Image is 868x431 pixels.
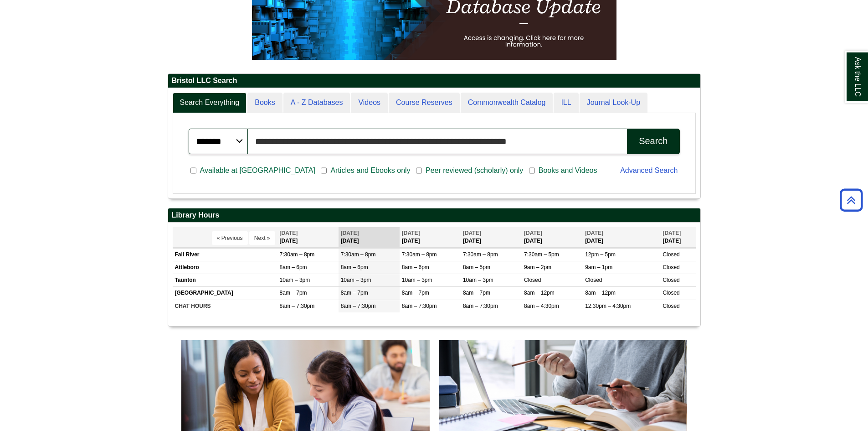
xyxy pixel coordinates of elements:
span: Closed [524,277,541,283]
span: Closed [663,264,679,270]
span: 8am – 7pm [341,290,368,296]
span: 8am – 7:30pm [280,303,315,309]
th: [DATE] [461,227,522,248]
input: Peer reviewed (scholarly) only [416,166,422,175]
span: [DATE] [463,230,481,236]
span: 8am – 7:30pm [402,303,437,309]
td: Fall River [173,248,277,261]
span: 12pm – 5pm [585,251,616,258]
span: Articles and Ebooks only [327,165,414,176]
span: 12:30pm – 4:30pm [585,303,631,309]
a: Commonwealth Catalog [461,93,553,113]
span: 8am – 7pm [463,290,490,296]
span: 10am – 3pm [341,277,371,283]
span: Available at [GEOGRAPHIC_DATA] [196,165,319,176]
span: [DATE] [585,230,603,236]
span: 10am – 3pm [280,277,310,283]
span: 8am – 7:30pm [463,303,498,309]
h2: Bristol LLC Search [168,74,700,88]
button: « Previous [212,231,248,245]
th: [DATE] [339,227,400,248]
td: Attleboro [173,261,277,274]
span: [DATE] [280,230,298,236]
td: Taunton [173,274,277,287]
input: Available at [GEOGRAPHIC_DATA] [190,166,196,175]
span: 8am – 7pm [402,290,429,296]
a: Books [247,93,282,113]
span: [DATE] [402,230,420,236]
span: 8am – 4:30pm [524,303,559,309]
td: CHAT HOURS [173,300,277,312]
span: 9am – 2pm [524,264,551,270]
a: Back to Top [837,194,866,206]
input: Books and Videos [529,166,535,175]
th: [DATE] [660,227,695,248]
span: Closed [585,277,602,283]
a: Advanced Search [620,166,678,174]
span: Peer reviewed (scholarly) only [422,165,527,176]
span: 8am – 7:30pm [341,303,376,309]
span: [DATE] [663,230,681,236]
span: 10am – 3pm [463,277,493,283]
span: 7:30am – 8pm [280,251,315,258]
span: Books and Videos [535,165,601,176]
span: 7:30am – 8pm [341,251,376,258]
a: Course Reserves [389,93,460,113]
th: [DATE] [400,227,461,248]
span: 9am – 1pm [585,264,612,270]
span: Closed [663,303,679,309]
span: 7:30am – 8pm [463,251,498,258]
span: Closed [663,251,679,258]
div: Search [639,136,668,146]
span: Closed [663,290,679,296]
a: Journal Look-Up [580,93,647,113]
span: 7:30am – 5pm [524,251,559,258]
span: 7:30am – 8pm [402,251,437,258]
input: Articles and Ebooks only [321,166,327,175]
a: Videos [351,93,388,113]
span: 8am – 6pm [402,264,429,270]
span: Closed [663,277,679,283]
span: 8am – 6pm [341,264,368,270]
span: 8am – 12pm [524,290,555,296]
span: 8am – 12pm [585,290,616,296]
a: ILL [554,93,578,113]
td: [GEOGRAPHIC_DATA] [173,287,277,300]
th: [DATE] [583,227,660,248]
th: [DATE] [277,227,339,248]
h2: Library Hours [168,208,700,223]
a: Search Everything [173,93,247,113]
span: 8am – 5pm [463,264,490,270]
th: [DATE] [522,227,583,248]
a: A - Z Databases [283,93,350,113]
button: Next » [249,231,275,245]
span: [DATE] [341,230,359,236]
button: Search [627,129,679,154]
span: 8am – 6pm [280,264,307,270]
span: 8am – 7pm [280,290,307,296]
span: 10am – 3pm [402,277,432,283]
span: [DATE] [524,230,542,236]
